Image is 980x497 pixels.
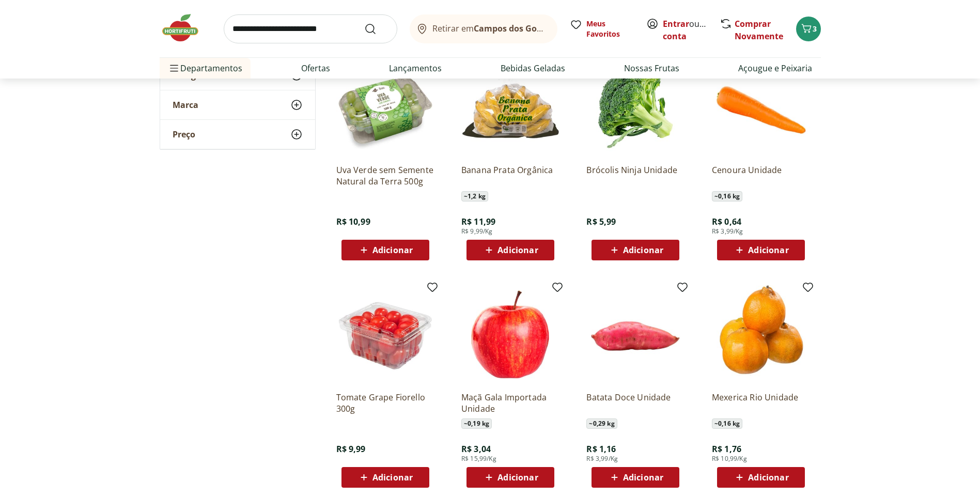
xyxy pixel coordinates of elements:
[168,56,180,81] button: Menu
[712,227,743,236] span: R$ 3,99/Kg
[738,62,812,74] a: Açougue e Peixaria
[712,191,742,201] span: ~ 0,16 kg
[592,240,679,260] button: Adicionar
[372,246,413,254] span: Adicionar
[663,18,709,42] span: ou
[341,240,429,260] button: Adicionar
[717,467,805,488] button: Adicionar
[389,62,442,74] a: Lançamentos
[586,443,616,455] span: R$ 1,16
[160,90,315,119] button: Marca
[624,62,679,74] a: Nossas Frutas
[712,164,810,187] a: Cenoura Unidade
[224,14,397,43] input: search
[341,467,429,488] button: Adicionar
[712,285,810,383] img: Mexerica Rio Unidade
[466,240,554,260] button: Adicionar
[168,56,242,81] span: Departamentos
[336,392,434,414] a: Tomate Grape Fiorello 300g
[586,164,685,187] a: Brócolis Ninja Unidade
[410,14,557,43] button: Retirar emCampos dos Goytacazes/[GEOGRAPHIC_DATA]
[497,246,538,254] span: Adicionar
[466,467,554,488] button: Adicionar
[336,164,434,187] a: Uva Verde sem Semente Natural da Terra 500g
[592,467,679,488] button: Adicionar
[712,392,810,414] a: Mexerica Rio Unidade
[735,18,783,42] a: Comprar Novamente
[623,246,663,254] span: Adicionar
[586,58,685,156] img: Brócolis Ninja Unidade
[712,455,747,463] span: R$ 10,99/Kg
[432,24,547,33] span: Retirar em
[336,216,370,227] span: R$ 10,99
[474,23,661,34] b: Campos dos Goytacazes/[GEOGRAPHIC_DATA]
[501,62,565,74] a: Bebidas Geladas
[336,285,434,383] img: Tomate Grape Fiorello 300g
[301,62,330,74] a: Ofertas
[712,443,741,455] span: R$ 1,76
[461,443,491,455] span: R$ 3,04
[586,455,618,463] span: R$ 3,99/Kg
[586,285,685,383] img: Batata Doce Unidade
[461,58,559,156] img: Banana Prata Orgânica
[461,227,493,236] span: R$ 9,99/Kg
[461,285,559,383] img: Maçã Gala Importada Unidade
[173,100,198,110] span: Marca
[173,129,195,139] span: Preço
[712,216,741,227] span: R$ 0,64
[813,24,817,34] span: 3
[748,473,788,482] span: Adicionar
[717,240,805,260] button: Adicionar
[160,120,315,149] button: Preço
[461,191,488,201] span: ~ 1,2 kg
[497,473,538,482] span: Adicionar
[663,18,720,42] a: Criar conta
[663,18,689,29] a: Entrar
[796,17,821,41] button: Carrinho
[586,418,617,429] span: ~ 0,29 kg
[586,19,634,39] span: Meus Favoritos
[364,23,389,35] button: Submit Search
[160,12,211,43] img: Hortifruti
[586,392,685,414] a: Batata Doce Unidade
[623,473,663,482] span: Adicionar
[372,473,413,482] span: Adicionar
[336,58,434,156] img: Uva Verde sem Semente Natural da Terra 500g
[586,216,616,227] span: R$ 5,99
[461,455,496,463] span: R$ 15,99/Kg
[712,58,810,156] img: Cenoura Unidade
[461,216,495,227] span: R$ 11,99
[336,443,366,455] span: R$ 9,99
[712,418,742,429] span: ~ 0,16 kg
[461,392,559,414] a: Maçã Gala Importada Unidade
[748,246,788,254] span: Adicionar
[461,164,559,187] a: Banana Prata Orgânica
[570,19,634,39] a: Meus Favoritos
[461,418,492,429] span: ~ 0,19 kg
